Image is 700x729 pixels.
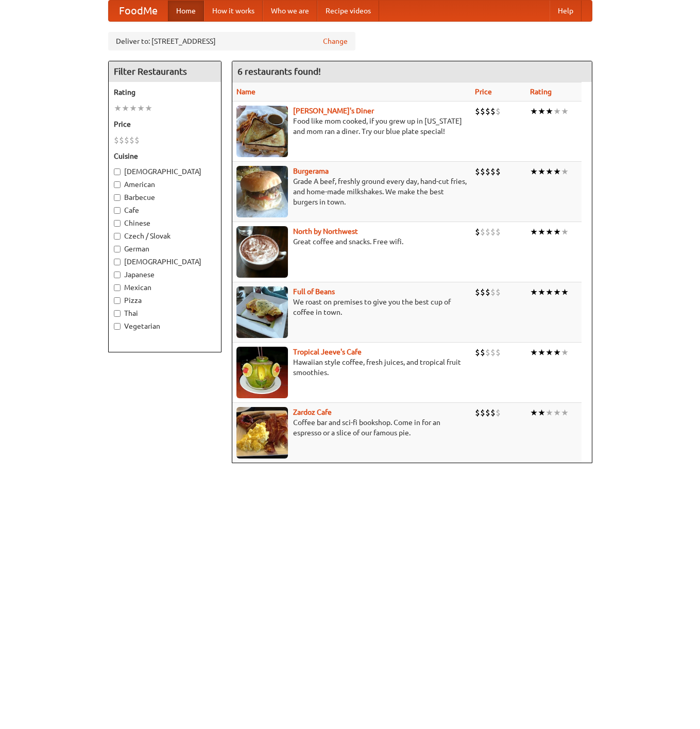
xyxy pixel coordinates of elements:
[114,220,121,227] input: Chinese
[530,286,538,298] li: ★
[114,272,121,278] input: Japanese
[485,347,490,358] li: $
[538,166,545,177] li: ★
[538,106,545,117] li: ★
[561,226,569,238] li: ★
[114,103,122,114] li: ★
[317,1,379,21] a: Recipe videos
[236,297,467,317] p: We roast on premises to give you the best cup of coffee in town.
[236,166,288,217] img: burgerama.jpg
[538,407,545,418] li: ★
[236,106,288,157] img: sallys.jpg
[545,226,553,238] li: ★
[114,233,121,240] input: Czech / Slovak
[236,417,467,438] p: Coffee bar and sci-fi bookshop. Come in for an espresso or a slice of our famous pie.
[530,226,538,238] li: ★
[236,286,288,338] img: beans.jpg
[475,166,480,177] li: $
[129,134,134,146] li: $
[114,168,121,175] input: [DEMOGRAPHIC_DATA]
[545,347,553,358] li: ★
[293,227,358,235] b: North by Northwest
[114,259,121,265] input: [DEMOGRAPHIC_DATA]
[114,321,216,331] label: Vegetarian
[496,226,501,238] li: $
[114,246,121,252] input: German
[293,107,374,115] b: [PERSON_NAME]'s Diner
[496,166,501,177] li: $
[236,407,288,459] img: zardoz.jpg
[129,103,137,114] li: ★
[323,36,348,46] a: Change
[480,407,485,418] li: $
[237,66,321,76] ng-pluralize: 6 restaurants found!
[545,286,553,298] li: ★
[236,176,467,207] p: Grade A beef, freshly ground every day, hand-cut fries, and home-made milkshakes. We make the bes...
[480,347,485,358] li: $
[475,226,480,238] li: $
[561,347,569,358] li: ★
[114,166,216,177] label: [DEMOGRAPHIC_DATA]
[114,218,216,228] label: Chinese
[475,286,480,298] li: $
[236,357,467,378] p: Hawaiian style coffee, fresh juices, and tropical fruit smoothies.
[114,310,121,317] input: Thai
[114,323,121,330] input: Vegetarian
[108,32,355,50] div: Deliver to: [STREET_ADDRESS]
[490,407,496,418] li: $
[485,407,490,418] li: $
[490,166,496,177] li: $
[114,179,216,190] label: American
[114,231,216,241] label: Czech / Slovak
[530,88,552,96] a: Rating
[124,134,129,146] li: $
[204,1,263,21] a: How it works
[480,106,485,117] li: $
[114,282,216,293] label: Mexican
[236,236,467,247] p: Great coffee and snacks. Free wifi.
[490,106,496,117] li: $
[293,287,335,296] a: Full of Beans
[236,88,255,96] a: Name
[475,407,480,418] li: $
[485,166,490,177] li: $
[114,244,216,254] label: German
[538,286,545,298] li: ★
[490,226,496,238] li: $
[145,103,152,114] li: ★
[114,295,216,306] label: Pizza
[561,407,569,418] li: ★
[545,166,553,177] li: ★
[485,286,490,298] li: $
[119,134,124,146] li: $
[114,181,121,188] input: American
[490,347,496,358] li: $
[114,192,216,202] label: Barbecue
[293,408,332,416] a: Zardoz Cafe
[114,284,121,291] input: Mexican
[561,106,569,117] li: ★
[114,297,121,304] input: Pizza
[496,347,501,358] li: $
[475,106,480,117] li: $
[480,226,485,238] li: $
[553,226,561,238] li: ★
[553,347,561,358] li: ★
[496,106,501,117] li: $
[553,166,561,177] li: ★
[538,347,545,358] li: ★
[545,106,553,117] li: ★
[530,166,538,177] li: ★
[293,348,362,356] a: Tropical Jeeve's Cafe
[114,207,121,214] input: Cafe
[134,134,140,146] li: $
[496,407,501,418] li: $
[236,226,288,278] img: north.jpg
[109,1,168,21] a: FoodMe
[263,1,317,21] a: Who we are
[553,407,561,418] li: ★
[114,87,216,97] h5: Rating
[293,167,329,175] a: Burgerama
